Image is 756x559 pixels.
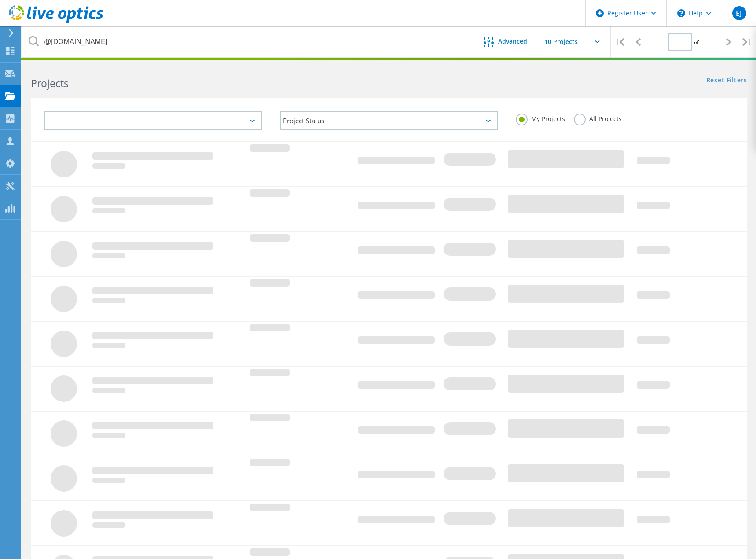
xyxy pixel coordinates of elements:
[611,26,629,58] div: |
[498,38,527,44] span: Advanced
[694,39,699,46] span: of
[31,76,69,90] b: Projects
[706,77,747,85] a: Reset Filters
[516,114,565,122] label: My Projects
[280,111,498,130] div: Project Status
[677,9,685,17] svg: \n
[574,114,622,122] label: All Projects
[738,26,756,58] div: |
[736,10,742,17] span: EJ
[9,18,103,25] a: Live Optics Dashboard
[22,26,470,57] input: Search projects by name, owner, ID, company, etc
